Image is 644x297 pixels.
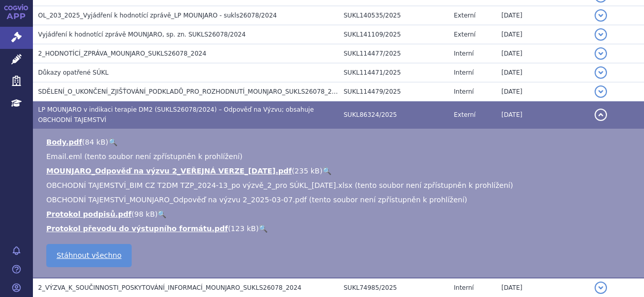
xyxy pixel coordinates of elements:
td: SUKL114471/2025 [338,63,449,82]
span: Interní [454,284,474,291]
button: detail [595,28,607,41]
span: Důkazy opatřené SÚKL [38,69,109,76]
a: 🔍 [323,167,331,175]
span: 2_VÝZVA_K_SOUČINNOSTI_POSKYTOVÁNÍ_INFORMACÍ_MOUNJARO_SUKLS26078_2024 [38,284,301,291]
span: 84 kB [85,138,105,146]
a: Stáhnout všechno [46,244,132,267]
span: 2_HODNOTÍCÍ_ZPRÁVA_MOUNJARO_SUKLS26078_2024 [38,50,206,57]
td: SUKL140535/2025 [338,6,449,25]
a: 🔍 [109,138,117,146]
a: 🔍 [157,210,166,218]
td: [DATE] [496,82,589,101]
a: Protokol převodu do výstupního formátu.pdf [46,224,228,233]
li: ( ) [46,137,634,147]
a: 🔍 [259,224,267,233]
span: OBCHODNÍ TAJEMSTVÍ_MOUNJARO_Odpověď na výzvu 2_2025-03-07.pdf (tento soubor není zpřístupněn k pr... [46,196,467,204]
button: detail [595,66,607,79]
span: OBCHODNÍ TAJEMSTVÍ_BIM CZ T2DM TZP_2024-13_po výzvě_2_pro SÚKL_[DATE].xlsx (tento soubor není zpř... [46,181,513,189]
a: Body.pdf [46,138,82,146]
span: LP MOUNJARO v indikaci terapie DM2 (SUKLS26078/2024) – Odpověď na Výzvu; obsahuje OBCHODNÍ TAJEMSTVÍ [38,106,314,124]
span: Externí [454,111,475,118]
span: 235 kB [295,167,320,175]
span: Interní [454,50,474,57]
td: [DATE] [496,6,589,25]
td: [DATE] [496,44,589,63]
li: ( ) [46,209,634,219]
button: detail [595,47,607,60]
span: 123 kB [231,224,256,233]
span: SDĚLENÍ_O_UKONČENÍ_ZJIŠŤOVÁNÍ_PODKLADŮ_PRO_ROZHODNUTÍ_MOUNJARO_SUKLS26078_2024 [38,88,344,95]
td: SUKL114477/2025 [338,44,449,63]
button: detail [595,9,607,22]
button: detail [595,282,607,294]
span: OL_203_2025_Vyjádření k hodnotící zprávě_LP MOUNJARO - sukls26078/2024 [38,12,277,19]
span: Vyjádření k hodnotící zprávě MOUNJARO, sp. zn. SUKLS26078/2024 [38,31,246,38]
td: [DATE] [496,63,589,82]
li: ( ) [46,166,634,176]
td: SUKL86324/2025 [338,101,449,129]
a: Protokol podpisů.pdf [46,210,132,218]
span: 98 kB [134,210,155,218]
span: Externí [454,12,475,19]
span: Externí [454,31,475,38]
span: Interní [454,88,474,95]
a: MOUNJARO_Odpověď na výzvu 2_VEŘEJNÁ VERZE_[DATE].pdf [46,167,292,175]
button: detail [595,109,607,121]
span: Email.eml (tento soubor není zpřístupněn k prohlížení) [46,152,242,161]
td: SUKL114479/2025 [338,82,449,101]
td: SUKL141109/2025 [338,25,449,44]
td: [DATE] [496,25,589,44]
td: [DATE] [496,101,589,129]
li: ( ) [46,223,634,234]
button: detail [595,85,607,98]
span: Interní [454,69,474,76]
